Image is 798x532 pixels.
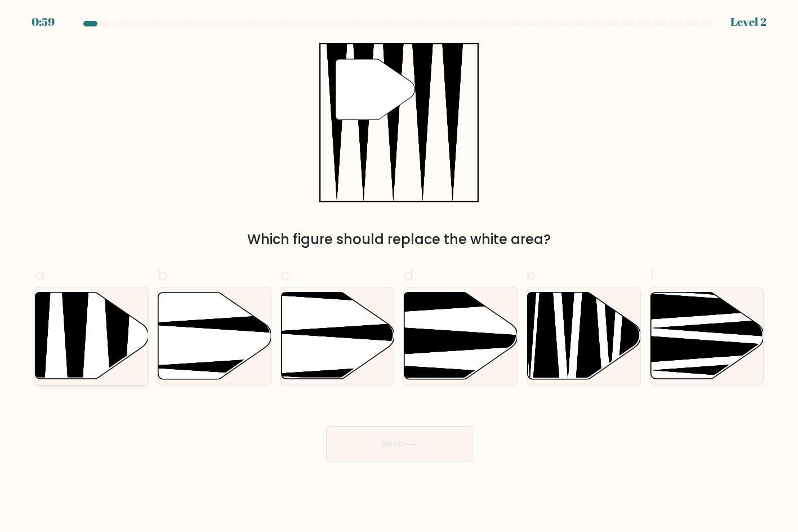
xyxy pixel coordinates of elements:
div: Level 2 [730,14,766,30]
button: Next [326,426,472,462]
span: a. [34,264,48,286]
span: e. [527,264,539,286]
span: b. [157,264,171,286]
span: f. [650,264,658,286]
div: 0:59 [32,14,55,30]
span: d. [403,264,417,286]
span: c. [280,264,293,286]
div: Which figure should replace the white area? [41,229,757,250]
g: " [336,59,415,120]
